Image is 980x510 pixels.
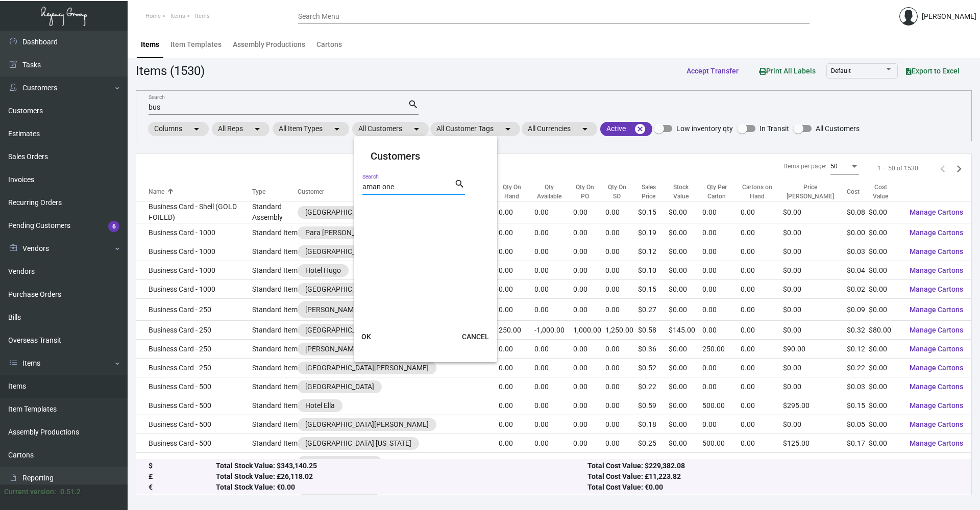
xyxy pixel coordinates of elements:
mat-card-title: Customers [371,148,481,164]
button: CANCEL [454,327,497,346]
span: OK [361,333,371,341]
div: Current version: [4,487,56,497]
div: 0.51.2 [60,487,81,497]
span: CANCEL [462,333,489,341]
button: OK [350,327,383,346]
mat-icon: search [454,178,465,190]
